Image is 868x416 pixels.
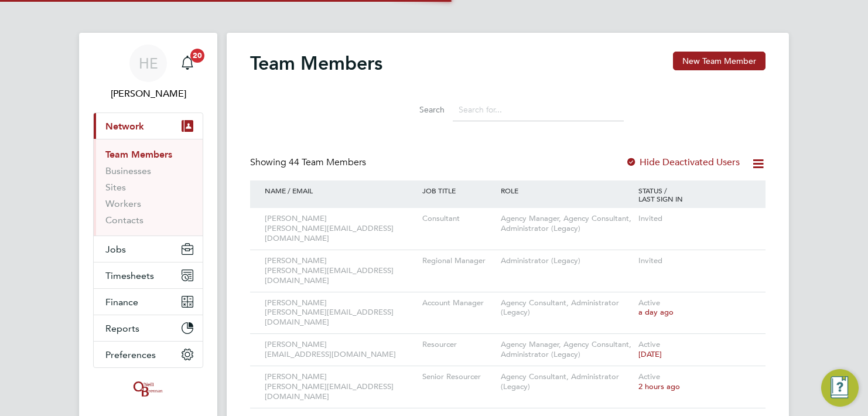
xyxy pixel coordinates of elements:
[105,214,143,226] a: Contacts
[638,381,680,391] span: 2 hours ago
[105,121,144,132] span: Network
[94,289,203,315] button: Finance
[498,208,635,240] div: Agency Manager, Agency Consultant, Administrator (Legacy)
[635,334,754,366] div: Active
[94,236,203,262] button: Jobs
[105,165,151,176] a: Businesses
[93,87,203,101] span: Hollie Ellis
[638,349,662,359] span: [DATE]
[262,180,419,200] div: NAME / EMAIL
[262,250,419,292] div: [PERSON_NAME] [PERSON_NAME][EMAIL_ADDRESS][DOMAIN_NAME]
[419,334,498,356] div: Resourcer
[93,45,203,101] a: HE[PERSON_NAME]
[392,104,445,115] label: Search
[638,307,674,317] span: a day ago
[498,250,635,272] div: Administrator (Legacy)
[105,149,172,160] a: Team Members
[498,292,635,324] div: Agency Consultant, Administrator (Legacy)
[419,180,498,200] div: JOB TITLE
[262,208,419,250] div: [PERSON_NAME] [PERSON_NAME][EMAIL_ADDRESS][DOMAIN_NAME]
[105,244,126,255] span: Jobs
[94,139,203,236] div: Network
[635,366,754,398] div: Active
[453,98,624,121] input: Search for...
[250,52,382,75] h2: Team Members
[105,182,126,193] a: Sites
[498,334,635,366] div: Agency Manager, Agency Consultant, Administrator (Legacy)
[94,262,203,288] button: Timesheets
[94,113,203,139] button: Network
[262,292,419,334] div: [PERSON_NAME] [PERSON_NAME][EMAIL_ADDRESS][DOMAIN_NAME]
[635,208,754,230] div: Invited
[635,292,754,324] div: Active
[262,366,419,408] div: [PERSON_NAME] [PERSON_NAME][EMAIL_ADDRESS][DOMAIN_NAME]
[93,380,203,398] a: Go to home page
[289,156,366,168] span: 44 Team Members
[419,366,498,388] div: Senior Resourcer
[176,45,199,82] a: 20
[673,52,766,70] button: New Team Member
[105,349,156,360] span: Preferences
[105,198,141,209] a: Workers
[105,296,138,308] span: Finance
[262,334,419,366] div: [PERSON_NAME] [EMAIL_ADDRESS][DOMAIN_NAME]
[131,380,165,398] img: oneillandbrennan-logo-retina.png
[419,292,498,314] div: Account Manager
[821,369,859,407] button: Engage Resource Center
[498,180,635,200] div: ROLE
[190,49,204,63] span: 20
[626,156,740,168] label: Hide Deactivated Users
[94,342,203,367] button: Preferences
[250,156,368,169] div: Showing
[635,180,754,209] div: STATUS / LAST SIGN IN
[105,323,139,334] span: Reports
[94,315,203,341] button: Reports
[139,56,158,71] span: HE
[635,250,754,272] div: Invited
[419,250,498,272] div: Regional Manager
[419,208,498,230] div: Consultant
[498,366,635,398] div: Agency Consultant, Administrator (Legacy)
[105,270,154,281] span: Timesheets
